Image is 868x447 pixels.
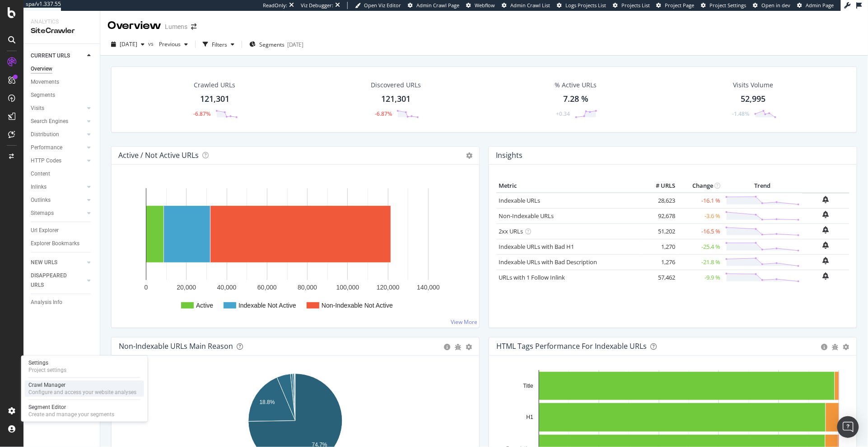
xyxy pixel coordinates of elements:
div: Performance [31,143,62,152]
div: Segment Editor [28,404,114,411]
div: Url Explorer [31,226,59,235]
a: Movements [31,77,93,87]
td: -16.5 % [678,223,723,239]
th: Metric [496,179,642,193]
a: Visits [31,104,84,113]
a: NEW URLS [31,258,84,267]
div: arrow-right-arrow-left [191,24,196,30]
span: 2025 Sep. 30th [120,40,137,48]
div: gear [466,344,472,350]
a: Admin Page [798,2,834,9]
span: Open in dev [762,2,791,9]
span: Previous [155,40,181,48]
div: Inlinks [31,182,47,192]
div: DISAPPEARED URLS [31,271,76,290]
span: Project Settings [710,2,747,9]
span: Admin Crawl Page [416,2,459,9]
div: Project settings [28,366,66,374]
div: HTML Tags Performance for Indexable URLs [496,342,647,351]
a: Crawl ManagerConfigure and access your website analyses [25,380,144,397]
div: NEW URLS [31,258,57,267]
div: Overview [31,64,52,74]
div: 121,301 [382,93,411,105]
text: 100,000 [336,284,359,291]
text: Active [196,302,213,309]
a: Explorer Bookmarks [31,239,93,248]
div: [DATE] [287,41,303,48]
div: 7.28 % [563,93,588,105]
td: 1,276 [642,254,678,270]
text: Non-Indexable Not Active [322,302,393,309]
span: Segments [259,41,285,48]
div: Settings [28,359,66,366]
a: Logs Projects List [557,2,606,9]
div: Viz Debugger: [301,2,333,9]
a: Segments [31,90,93,100]
td: 51,202 [642,223,678,239]
td: 28,623 [642,193,678,209]
div: Visits [31,104,44,113]
a: View More [451,318,477,326]
a: 2xx URLs [499,227,523,235]
div: bell-plus [823,242,829,249]
div: HTTP Codes [31,156,61,166]
a: Indexable URLs with Bad Description [499,258,597,266]
td: 57,462 [642,270,678,285]
div: +0.34 [556,110,570,118]
text: Indexable Not Active [238,302,296,309]
div: Visits Volume [733,81,774,90]
div: ReadOnly: [263,2,287,9]
text: H1 [527,414,534,421]
div: Configure and access your website analyses [28,389,136,396]
div: Overview [107,18,161,33]
span: Admin Page [806,2,834,9]
text: 20,000 [177,284,196,291]
a: Open in dev [753,2,791,9]
td: 92,678 [642,208,678,223]
div: bell-plus [823,226,829,233]
button: [DATE] [107,37,148,52]
a: Admin Crawl List [502,2,550,9]
a: Webflow [466,2,495,9]
a: Inlinks [31,182,84,192]
text: 40,000 [217,284,237,291]
div: Lumens [165,22,187,31]
text: 18.8% [260,399,275,406]
div: Discovered URLs [371,81,421,90]
div: Content [31,169,50,179]
div: -6.87% [375,110,392,118]
div: A chart. [119,179,472,320]
div: Create and manage your segments [28,411,114,418]
div: bug [455,344,461,350]
span: Open Viz Editor [364,2,401,9]
div: Sitemaps [31,209,54,218]
div: Non-Indexable URLs Main Reason [119,342,233,351]
div: Outlinks [31,195,51,205]
text: 120,000 [377,284,400,291]
a: URLs with 1 Follow Inlink [499,273,565,281]
a: Search Engines [31,117,84,126]
a: Indexable URLs [499,196,540,204]
a: Analysis Info [31,298,93,307]
a: Segment EditorCreate and manage your segments [25,403,144,419]
div: % Active URLs [555,81,597,90]
div: Analytics [31,18,93,26]
div: Movements [31,77,59,87]
span: Project Page [665,2,695,9]
a: Url Explorer [31,226,93,235]
div: 121,301 [200,93,229,105]
a: Performance [31,143,84,152]
div: bell-plus [823,257,829,264]
a: CURRENT URLS [31,51,84,61]
div: Search Engines [31,117,68,126]
a: Project Page [657,2,695,9]
button: Filters [199,37,238,52]
a: Project Settings [701,2,747,9]
div: -6.87% [194,110,211,118]
div: bug [832,344,839,350]
a: Projects List [613,2,650,9]
text: 60,000 [257,284,277,291]
h4: Active / Not Active URLs [118,149,199,162]
text: 140,000 [417,284,440,291]
a: Content [31,169,93,179]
